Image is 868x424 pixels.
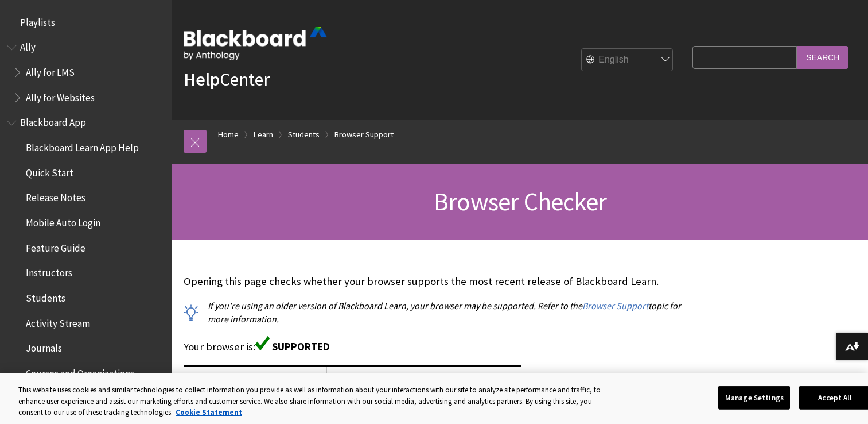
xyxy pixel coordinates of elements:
[184,68,220,91] strong: Help
[26,264,72,279] span: Instructors
[26,213,100,229] span: Mobile Auto Login
[26,138,139,153] span: Blackboard Learn App Help
[26,339,62,354] span: Journals
[26,88,95,103] span: Ally for Websites
[26,364,134,379] span: Courses and Organizations
[26,238,85,254] span: Feature Guide
[26,288,65,304] span: Students
[334,128,394,142] a: Browser Support
[254,128,273,142] a: Learn
[184,299,687,325] p: If you're using an older version of Blackboard Learn, your browser may be supported. Refer to the...
[218,128,239,142] a: Home
[26,163,73,179] span: Quick Start
[7,38,165,107] nav: Book outline for Anthology Ally Help
[18,384,608,418] div: This website uses cookies and similar technologies to collect information you provide as well as ...
[272,340,330,353] span: SUPPORTED
[176,407,242,417] a: More information about your privacy, opens in a new tab
[184,68,270,91] a: HelpCenter
[797,46,848,68] input: Search
[184,336,687,354] p: Your browser is:
[7,13,165,32] nav: Book outline for Playlists
[582,49,674,72] select: Site Language Selector
[184,27,327,60] img: Blackboard by Anthology
[434,186,606,217] span: Browser Checker
[184,366,327,396] td: Operating System
[20,113,86,129] span: Blackboard App
[26,63,75,78] span: Ally for LMS
[255,336,270,350] img: Green supported icon
[288,128,320,142] a: Students
[26,314,90,329] span: Activity Stream
[20,38,36,53] span: Ally
[582,300,648,312] a: Browser Support
[718,386,790,410] button: Manage Settings
[20,13,55,28] span: Playlists
[184,274,687,289] p: Opening this page checks whether your browser supports the most recent release of Blackboard Learn.
[26,188,85,204] span: Release Notes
